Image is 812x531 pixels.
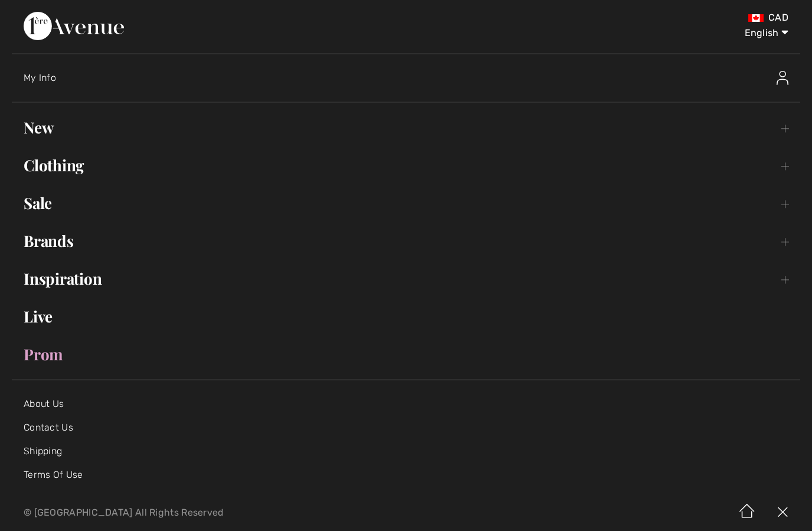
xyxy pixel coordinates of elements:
img: My Info [777,71,788,85]
span: Chat [29,8,53,19]
div: CAD [477,12,788,24]
a: Prom [12,341,800,367]
a: New [12,115,800,141]
a: Privacy Policy [24,493,88,504]
img: Home [729,494,765,531]
a: Clothing [12,152,800,178]
a: Live [12,304,800,330]
a: My InfoMy Info [24,59,800,97]
a: Shipping [24,445,62,457]
img: X [765,494,800,531]
a: Inspiration [12,266,800,292]
a: Contact Us [24,422,73,433]
a: Terms Of Use [24,469,83,480]
p: © [GEOGRAPHIC_DATA] All Rights Reserved [24,509,477,517]
span: My Info [24,72,56,83]
a: Brands [12,228,800,254]
img: 1ère Avenue [24,12,124,40]
a: Sale [12,190,800,216]
a: About Us [24,398,64,409]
